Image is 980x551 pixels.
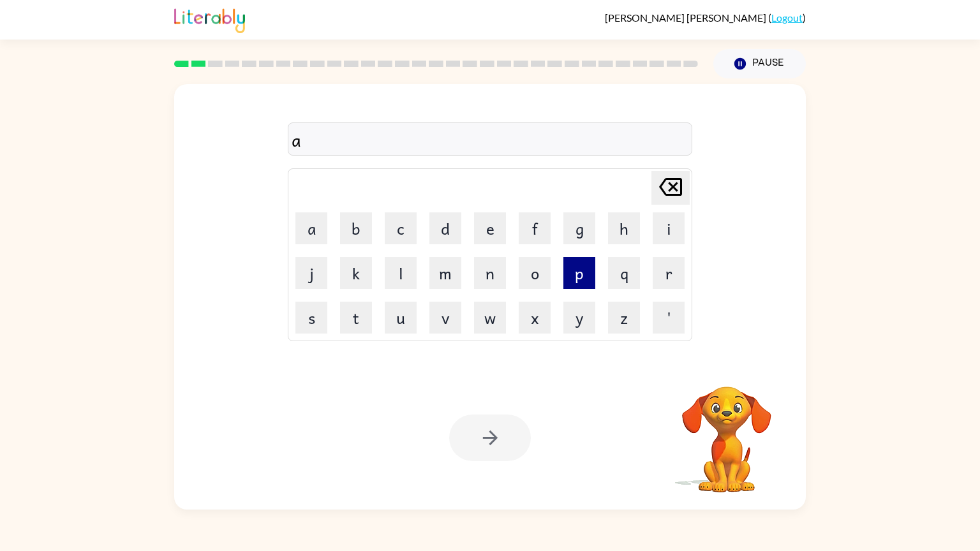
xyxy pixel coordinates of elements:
button: p [563,257,595,289]
button: v [429,302,461,334]
img: Literably [174,5,245,33]
button: u [385,302,417,334]
button: q [608,257,640,289]
button: g [563,212,595,244]
button: r [653,257,685,289]
button: k [340,257,372,289]
div: a [292,126,688,153]
button: l [385,257,417,289]
button: w [474,302,506,334]
div: ( ) [605,11,806,24]
button: Pause [713,49,806,78]
button: e [474,212,506,244]
video: Your browser must support playing .mp4 files to use Literably. Please try using another browser. [663,367,791,494]
button: y [563,302,595,334]
button: i [653,212,685,244]
button: t [340,302,372,334]
button: s [295,302,327,334]
button: n [474,257,506,289]
button: j [295,257,327,289]
button: m [429,257,461,289]
button: h [608,212,640,244]
button: a [295,212,327,244]
button: f [519,212,551,244]
span: [PERSON_NAME] [PERSON_NAME] [605,11,768,24]
button: d [429,212,461,244]
button: o [519,257,551,289]
button: x [519,302,551,334]
button: b [340,212,372,244]
button: z [608,302,640,334]
button: c [385,212,417,244]
button: ' [653,302,685,334]
a: Logout [771,11,803,24]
